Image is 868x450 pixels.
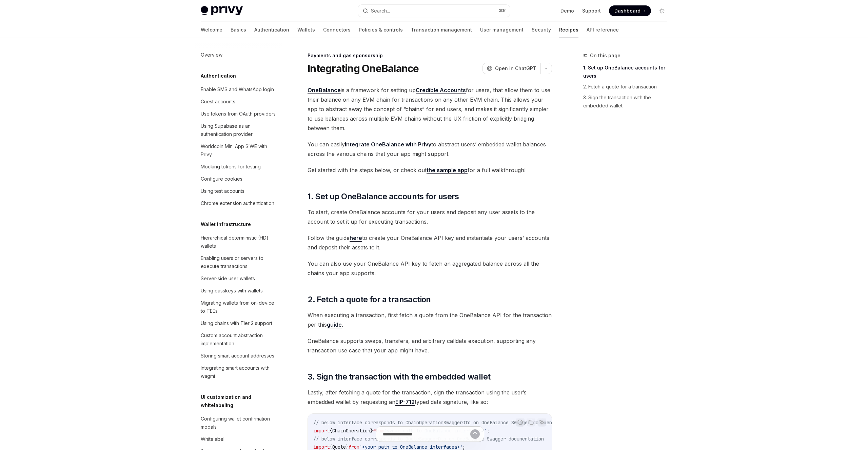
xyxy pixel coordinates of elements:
[254,22,289,38] a: Authentication
[313,420,568,426] span: // below interface corresponds to ChainOperationSwaggerDto on OneBalance Swagger documentation
[656,5,667,16] button: Toggle dark mode
[411,22,472,38] a: Transaction management
[383,427,470,442] input: Ask a question...
[201,331,278,348] div: Custom account abstraction implementation
[308,207,552,226] span: To start, create OneBalance accounts for your users and deposit any user assets to the account to...
[395,398,415,406] a: EIP-712
[308,336,552,355] span: OneBalance supports swaps, transfers, and arbitrary calldata execution, supporting any transactio...
[201,234,278,250] div: Hierarchical deterministic (HD) wallets
[359,22,403,38] a: Policies & controls
[614,7,640,14] span: Dashboard
[582,7,601,14] a: Support
[308,62,419,75] h1: Integrating OneBalance
[587,22,619,38] a: API reference
[371,7,390,15] div: Search...
[201,299,278,315] div: Migrating wallets from on-device to TEEs
[201,435,224,443] div: Whitelabel
[308,191,459,202] span: 1. Set up OneBalance accounts for users
[195,252,282,272] a: Enabling users or servers to execute transactions
[308,87,341,94] a: OneBalance
[416,87,466,94] a: Credible Accounts
[201,122,278,138] div: Using Supabase as an authentication provider
[201,142,278,159] div: Worldcoin Mini App SIWE with Privy
[532,22,551,38] a: Security
[195,140,282,161] a: Worldcoin Mini App SIWE with Privy
[308,310,552,329] span: When executing a transaction, first fetch a quote from the OneBalance API for the transaction per...
[327,321,342,328] a: guide
[308,140,552,159] span: You can easily to abstract users’ embedded wallet balances across the various chains that your ap...
[308,388,552,407] span: Lastly, after fetching a quote for the transaction, sign the transaction using the user’s embedde...
[201,415,278,431] div: Configuring wallet confirmation modals
[195,433,282,445] a: Whitelabel
[297,22,315,38] a: Wallets
[195,362,282,382] a: Integrating smart accounts with wagmi
[201,72,236,80] h5: Authentication
[560,7,574,14] a: Demo
[195,413,282,433] a: Configuring wallet confirmation modals
[308,259,552,278] span: You can also use your OneBalance API key to fetch an aggregated balance across all the chains you...
[201,175,242,183] div: Configure cookies
[201,220,251,228] h5: Wallet infrastructure
[495,65,536,72] span: Open in ChatGPT
[201,254,278,270] div: Enabling users or servers to execute transactions
[482,63,540,74] button: Open in ChatGPT
[195,96,282,108] a: Guest accounts
[201,393,282,409] h5: UI customization and whitelabeling
[201,110,276,118] div: Use tokens from OAuth providers
[609,5,651,16] a: Dashboard
[195,232,282,252] a: Hierarchical deterministic (HD) wallets
[201,364,278,380] div: Integrating smart accounts with wagmi
[201,187,244,195] div: Using test accounts
[195,350,282,362] a: Storing smart account addresses
[583,92,673,111] a: 3. Sign the transaction with the embedded wallet
[358,5,510,17] button: Search...⌘K
[195,285,282,297] a: Using passkeys with wallets
[201,51,222,59] div: Overview
[195,329,282,350] a: Custom account abstraction implementation
[195,120,282,140] a: Using Supabase as an authentication provider
[201,352,274,360] div: Storing smart account addresses
[527,418,535,427] button: Copy the contents from the code block
[195,83,282,96] a: Enable SMS and WhatsApp login
[201,163,261,171] div: Mocking tokens for testing
[201,98,235,106] div: Guest accounts
[231,22,246,38] a: Basics
[308,52,552,59] div: Payments and gas sponsorship
[195,317,282,329] a: Using chains with Tier 2 support
[427,167,468,174] a: the sample app
[308,294,431,305] span: 2. Fetch a quote for a transaction
[345,141,431,148] a: integrate OneBalance with Privy
[308,85,552,133] span: is a framework for setting up for users, that allow them to use their balance on any EVM chain fo...
[201,85,274,94] div: Enable SMS and WhatsApp login
[201,6,243,16] img: light logo
[201,274,255,283] div: Server-side user wallets
[583,62,673,81] a: 1. Set up OneBalance accounts for users
[323,22,351,38] a: Connectors
[195,173,282,185] a: Configure cookies
[201,287,263,295] div: Using passkeys with wallets
[480,22,524,38] a: User management
[583,81,673,92] a: 2. Fetch a quote for a transaction
[195,297,282,317] a: Migrating wallets from on-device to TEEs
[195,272,282,285] a: Server-side user wallets
[590,52,620,60] span: On this page
[499,8,506,14] span: ⌘ K
[195,185,282,197] a: Using test accounts
[559,22,578,38] a: Recipes
[201,199,274,207] div: Chrome extension authentication
[537,418,546,427] button: Ask AI
[201,22,222,38] a: Welcome
[195,49,282,61] a: Overview
[308,165,552,175] span: Get started with the steps below, or check out for a full walkthrough!
[201,319,272,327] div: Using chains with Tier 2 support
[195,161,282,173] a: Mocking tokens for testing
[195,108,282,120] a: Use tokens from OAuth providers
[195,197,282,209] a: Chrome extension authentication
[516,418,525,427] button: Report incorrect code
[470,429,480,439] button: Send message
[350,234,362,242] a: here
[308,371,490,382] span: 3. Sign the transaction with the embedded wallet
[308,233,552,252] span: Follow the guide to create your OneBalance API key and instantiate your users’ accounts and depos...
